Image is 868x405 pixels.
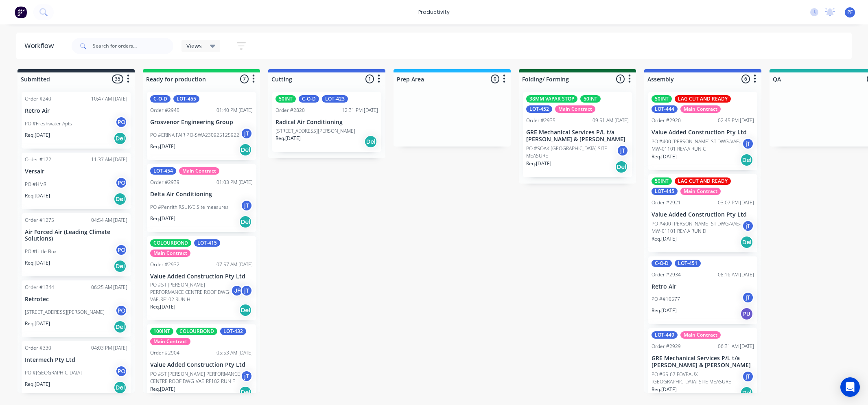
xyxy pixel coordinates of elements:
[652,260,672,267] div: C-O-D
[150,204,229,211] p: PO #Penrith RSL K/E Site measures
[275,119,378,126] p: Radical Air Conditioning
[241,285,253,297] div: jT
[239,304,252,317] div: Del
[615,160,628,173] div: Del
[176,328,217,335] div: COLOURBOND
[179,167,219,175] div: Main Contract
[150,215,175,222] p: Req. [DATE]
[25,381,50,388] p: Req. [DATE]
[150,250,190,257] div: Main Contract
[526,105,552,113] div: LOT-452
[652,95,672,103] div: 50INT
[150,261,179,268] div: Order #2932
[25,248,57,255] p: PO #Little Box
[239,386,252,399] div: Del
[114,260,127,273] div: Del
[322,95,348,103] div: LOT-423
[580,95,601,103] div: 50INT
[364,135,377,148] div: Del
[25,259,50,267] p: Req. [DATE]
[652,220,742,235] p: PO #400 [PERSON_NAME] ST DWG-VAE-MW-01101 REV-A RUN D
[147,236,256,321] div: COLOURBONDLOT-415Main ContractOrder #293207:57 AM [DATE]Value Added Construction Pty LtdPO #ST [P...
[24,41,58,51] div: Workflow
[526,160,551,167] p: Req. [DATE]
[25,229,127,243] p: Air Forced Air (Leading Climate Solutions)
[680,331,721,339] div: Main Contract
[22,213,131,277] div: Order #127504:54 AM [DATE]Air Forced Air (Leading Climate Solutions)PO #Little BoxPOReq.[DATE]Del
[150,385,175,393] p: Req. [DATE]
[652,307,677,314] p: Req. [DATE]
[675,95,731,103] div: LAG CUT AND READY
[91,95,127,103] div: 10:47 AM [DATE]
[25,309,105,316] p: [STREET_ADDRESS][PERSON_NAME]
[652,355,754,369] p: GRE Mechanical Services P/L t/a [PERSON_NAME] & [PERSON_NAME]
[150,273,253,280] p: Value Added Construction Pty Ltd
[555,105,595,113] div: Main Contract
[25,120,72,127] p: PO #Freshwater Apts
[526,117,555,124] div: Order #2935
[91,284,127,291] div: 06:25 AM [DATE]
[740,307,753,320] div: PU
[25,357,127,363] p: Intermech Pty Ltd
[25,156,51,163] div: Order #172
[593,117,629,124] div: 09:51 AM [DATE]
[114,381,127,394] div: Del
[147,324,256,403] div: 100INTCOLOURBONDLOT-432Main ContractOrder #290405:53 AM [DATE]Value Added Construction Pty LtdPO ...
[740,236,753,249] div: Del
[150,167,176,175] div: LOT-454
[275,127,355,135] p: [STREET_ADDRESS][PERSON_NAME]
[150,95,171,103] div: C-O-D
[150,281,231,303] p: PO #ST [PERSON_NAME] PERFORMANCE CENTRE ROOF DWG-VAE-RF102 RUN H
[652,188,678,195] div: LOT-445
[742,138,754,150] div: jT
[526,145,617,160] p: PO #SOAK [GEOGRAPHIC_DATA] SITE MEASURE
[742,291,754,304] div: jT
[718,199,754,206] div: 03:07 PM [DATE]
[648,92,757,170] div: 50INTLAG CUT AND READYLOT-444Main ContractOrder #292002:45 PM [DATE]Value Added Construction Pty ...
[414,6,454,18] div: productivity
[220,328,246,335] div: LOT-432
[740,153,753,166] div: Del
[241,199,253,212] div: jT
[652,283,754,290] p: Retro Air
[216,107,253,114] div: 01:40 PM [DATE]
[275,107,305,114] div: Order #2820
[675,177,731,185] div: LAG CUT AND READY
[652,177,672,185] div: 50INT
[25,181,48,188] p: PO #HMRI
[652,296,680,303] p: PO ##10577
[680,105,721,113] div: Main Contract
[25,284,54,291] div: Order #1344
[150,143,175,150] p: Req. [DATE]
[742,370,754,383] div: jT
[652,235,677,243] p: Req. [DATE]
[25,344,51,352] div: Order #330
[25,320,50,327] p: Req. [DATE]
[241,370,253,382] div: jT
[239,215,252,228] div: Del
[342,107,378,114] div: 12:31 PM [DATE]
[25,217,54,224] div: Order #1275
[652,331,678,339] div: LOT-449
[241,127,253,140] div: jT
[652,371,742,385] p: PO #65-67 FOVEAUX [GEOGRAPHIC_DATA] SITE MEASURE
[150,131,239,139] p: PO #ERINA FAIR P.O-SWA230925125922
[91,217,127,224] div: 04:54 AM [DATE]
[91,156,127,163] div: 11:37 AM [DATE]
[115,365,127,377] div: PO
[648,256,757,324] div: C-O-DLOT-451Order #293408:16 AM [DATE]Retro AirPO ##10577jTReq.[DATE]PU
[194,239,220,247] div: LOT-415
[114,193,127,206] div: Del
[680,188,721,195] div: Main Contract
[275,95,296,103] div: 50INT
[147,92,256,160] div: C-O-DLOT-455Order #294001:40 PM [DATE]Grosvenor Engineering GroupPO #ERINA FAIR P.O-SWA2309251259...
[115,116,127,128] div: PO
[652,153,677,160] p: Req. [DATE]
[740,386,753,399] div: Del
[718,117,754,124] div: 02:45 PM [DATE]
[648,174,757,252] div: 50INTLAG CUT AND READYLOT-445Main ContractOrder #292103:07 PM [DATE]Value Added Construction Pty ...
[742,220,754,232] div: jT
[652,211,754,218] p: Value Added Construction Pty Ltd
[150,361,253,368] p: Value Added Construction Pty Ltd
[617,144,629,157] div: jT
